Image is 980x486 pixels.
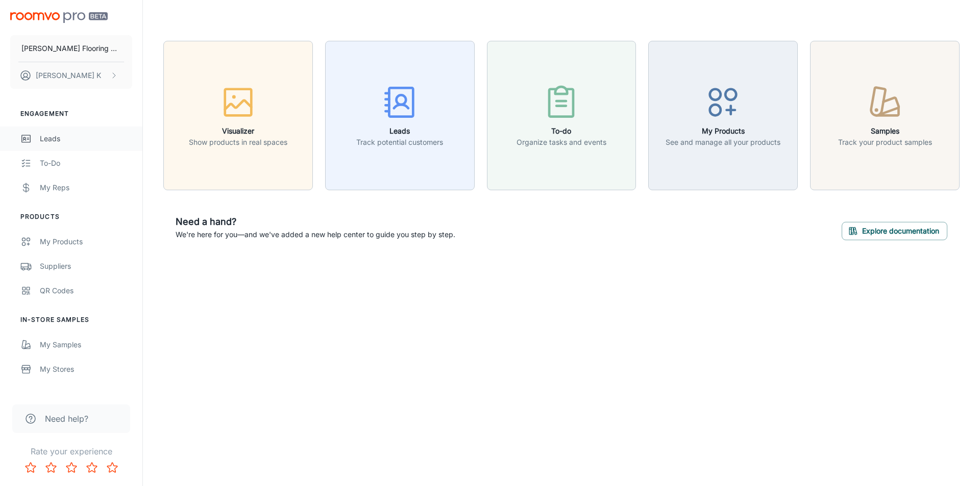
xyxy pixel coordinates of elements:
a: SamplesTrack your product samples [810,110,960,120]
div: My Reps [40,182,132,193]
p: Track your product samples [838,137,932,148]
p: [PERSON_NAME] K [36,70,101,81]
p: Organize tasks and events [517,137,606,148]
img: Roomvo PRO Beta [10,12,108,23]
button: To-doOrganize tasks and events [487,41,636,190]
h6: My Products [666,125,780,137]
button: Explore documentation [842,222,947,240]
div: My Products [40,236,132,247]
button: VisualizerShow products in real spaces [163,41,313,190]
button: [PERSON_NAME] K [10,62,132,89]
p: See and manage all your products [666,137,780,148]
h6: Samples [838,125,932,137]
button: My ProductsSee and manage all your products [648,41,798,190]
a: My ProductsSee and manage all your products [648,110,798,120]
p: Track potential customers [356,137,443,148]
button: SamplesTrack your product samples [810,41,960,190]
div: Suppliers [40,261,132,272]
p: We're here for you—and we've added a new help center to guide you step by step. [176,229,455,240]
h6: Visualizer [189,125,287,137]
button: [PERSON_NAME] Flooring Center Inc [10,35,132,62]
h6: Need a hand? [176,215,455,229]
button: LeadsTrack potential customers [325,41,475,190]
p: [PERSON_NAME] Flooring Center Inc [21,43,121,54]
a: Explore documentation [842,225,947,235]
h6: Leads [356,125,443,137]
div: To-do [40,158,132,169]
div: QR Codes [40,285,132,296]
a: To-doOrganize tasks and events [487,110,636,120]
a: LeadsTrack potential customers [325,110,475,120]
h6: To-do [517,125,606,137]
div: Leads [40,133,132,144]
p: Show products in real spaces [189,137,287,148]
